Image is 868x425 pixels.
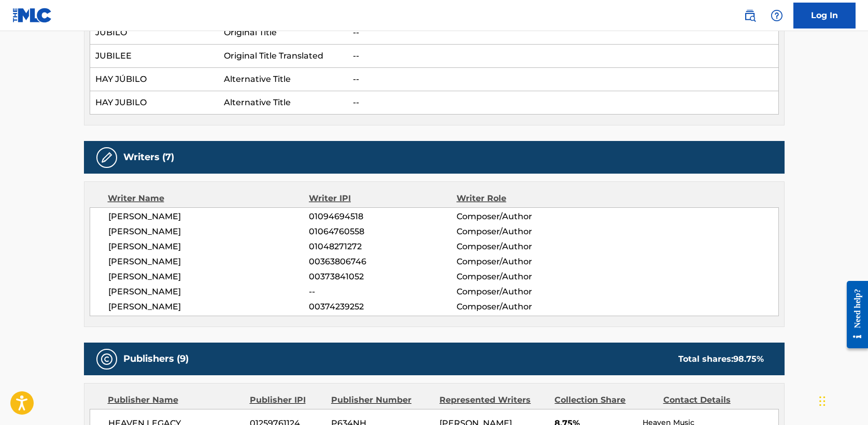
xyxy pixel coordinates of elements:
td: JÚBILO [90,21,219,45]
iframe: Resource Center [839,273,868,357]
div: Writer IPI [309,192,457,205]
span: 01048271272 [309,240,456,253]
span: Composer/Author [457,225,591,238]
span: Composer/Author [457,210,591,223]
td: Alternative Title [219,68,348,91]
h5: Writers (7) [123,151,174,163]
td: -- [348,68,778,91]
td: Alternative Title [219,91,348,115]
span: 01064760558 [309,225,456,238]
span: Composer/Author [457,271,591,283]
td: -- [348,21,778,45]
span: [PERSON_NAME] [108,225,309,238]
span: [PERSON_NAME] [108,256,309,268]
div: Publisher IPI [250,394,323,406]
span: [PERSON_NAME] [108,271,309,283]
span: 01094694518 [309,210,456,223]
a: Log In [793,3,856,29]
td: -- [348,91,778,115]
span: [PERSON_NAME] [108,210,309,223]
div: Contact Details [663,394,764,406]
div: Collection Share [554,394,655,406]
img: MLC Logo [12,8,52,23]
div: Represented Writers [439,394,547,406]
div: Writer Name [108,192,309,205]
td: Original Title Translated [219,45,348,68]
span: [PERSON_NAME] [108,301,309,313]
td: Original Title [219,21,348,45]
iframe: Chat Widget [816,375,868,425]
div: Publisher Name [108,394,242,406]
td: -- [348,45,778,68]
span: [PERSON_NAME] [108,286,309,298]
div: Writer Role [457,192,591,205]
div: Total shares: [678,353,764,365]
div: Publisher Number [331,394,432,406]
span: 00363806746 [309,256,456,268]
td: HAY JUBILO [90,91,219,115]
img: help [771,9,783,22]
h5: Publishers (9) [123,353,189,365]
a: Public Search [739,5,760,26]
span: Composer/Author [457,286,591,298]
img: Publishers [101,353,113,365]
div: Help [766,5,787,26]
img: search [744,9,756,22]
span: 00373841052 [309,271,456,283]
span: Composer/Author [457,301,591,313]
span: 98.75 % [733,354,764,364]
span: 00374239252 [309,301,456,313]
span: [PERSON_NAME] [108,240,309,253]
span: -- [309,286,456,298]
span: Composer/Author [457,256,591,268]
img: Writers [101,151,113,164]
span: Composer/Author [457,240,591,253]
td: HAY JÚBILO [90,68,219,91]
div: Drag [819,386,826,417]
td: JUBILEE [90,45,219,68]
